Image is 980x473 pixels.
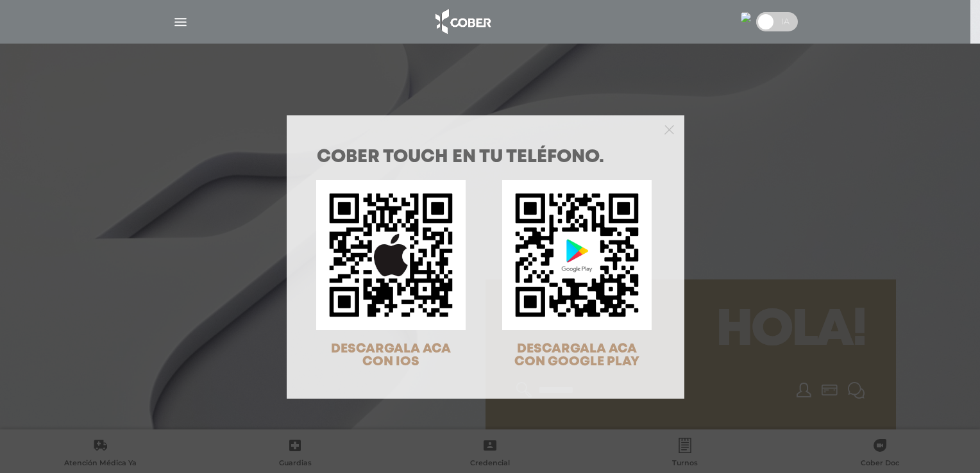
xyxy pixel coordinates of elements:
img: qr-code [316,180,466,329]
img: qr-code [502,180,652,329]
button: Close [664,123,674,135]
span: DESCARGALA ACA CON IOS [331,343,451,368]
h1: COBER TOUCH en tu teléfono. [317,149,654,167]
span: DESCARGALA ACA CON GOOGLE PLAY [514,343,639,368]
